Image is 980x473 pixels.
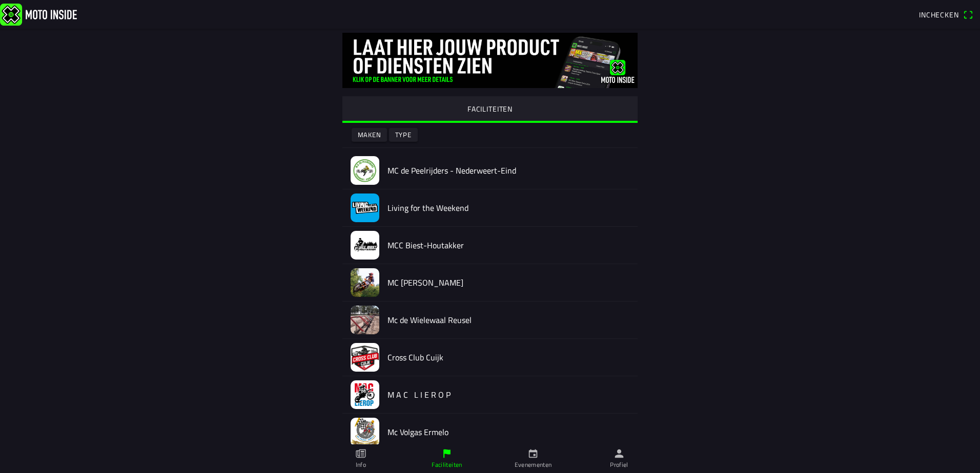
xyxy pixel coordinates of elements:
[387,241,629,250] h2: MCC Biest-Houtakker
[351,156,379,185] img: aAdPnaJ0eM91CyR0W3EJwaucQemX36SUl3ujApoD.jpeg
[351,380,379,409] img: sCleOuLcZu0uXzcCJj7MbjlmDPuiK8LwTvsfTPE1.png
[387,203,629,213] h2: Living for the Weekend
[351,268,379,297] img: OVnFQxerog5cC59gt7GlBiORcCq4WNUAybko3va6.jpeg
[387,278,629,288] h2: MC [PERSON_NAME]
[351,193,379,222] img: iSUQscf9i1joESlnIyEiMfogXz7Bc5tjPeDLpnIM.jpeg
[387,390,629,400] h2: M A C L I E R O P
[351,418,379,446] img: fZaLbSkDvnr1C4GUSZfQfuKvSpE6MliCMoEx3pMa.jpg
[356,460,366,469] ion-label: Info
[432,460,462,469] ion-label: Faciliteiten
[358,132,381,138] ion-text: Maken
[342,33,638,88] img: gq2TelBLMmpi4fWFHNg00ygdNTGbkoIX0dQjbKR7.jpg
[355,448,366,459] ion-icon: paper
[914,6,978,23] a: Incheckenqr scanner
[351,306,379,334] img: YWMvcvOLWY37agttpRZJaAs8ZAiLaNCKac4Ftzsi.jpeg
[351,231,379,260] img: blYthksgOceLkNu2ej2JKmd89r2Pk2JqgKxchyE3.jpg
[387,315,629,325] h2: Mc de Wielewaal Reusel
[527,448,539,459] ion-icon: calendar
[342,96,638,123] ion-segment-button: FACILITEITEN
[610,460,628,469] ion-label: Profiel
[919,9,959,20] span: Inchecken
[387,427,629,437] h2: Mc Volgas Ermelo
[387,166,629,176] h2: MC de Peelrijders - Nederweert-Eind
[441,448,453,459] ion-icon: flag
[351,343,379,372] img: vKiD6aWk1KGCV7kxOazT7ShHwSDtaq6zenDXxJPe.jpeg
[389,128,418,142] ion-button: Type
[515,460,552,469] ion-label: Evenementen
[387,353,629,362] h2: Cross Club Cuijk
[614,448,625,459] ion-icon: person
